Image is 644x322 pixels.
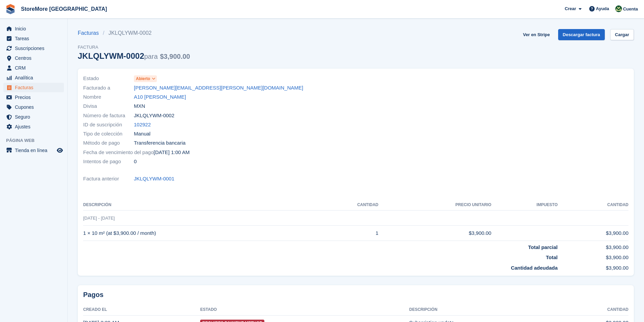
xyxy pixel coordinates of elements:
a: Abierto [134,75,157,82]
span: Facturado a [83,84,134,92]
span: Analítica [15,73,55,82]
time: 2025-10-02 07:00:00 UTC [153,149,189,156]
a: Facturas [78,29,103,37]
a: menu [3,44,64,53]
span: Nombre [83,93,134,101]
td: $3,900.00 [558,241,628,251]
nav: breadcrumbs [78,29,190,37]
span: Intentos de pago [83,158,134,166]
td: $3,900.00 [558,262,628,272]
span: CRM [15,63,55,73]
span: ID de suscripción [83,121,134,129]
span: Divisa [83,102,134,110]
a: StoreMore [GEOGRAPHIC_DATA] [18,3,110,15]
span: Facturas [15,83,55,92]
a: menu [3,112,64,122]
span: $3,900.00 [160,53,190,60]
a: menu [3,63,64,73]
th: Cantidad [555,304,628,315]
a: menu [3,24,64,33]
td: $3,900.00 [558,251,628,262]
span: Seguro [15,112,55,122]
a: menu [3,34,64,43]
td: 1 × 10 m² (at $3,900.00 / month) [83,226,312,241]
span: Abierto [136,76,150,82]
strong: Cantidad adeudada [511,265,557,271]
span: Fecha de vencimiento del pago [83,149,153,156]
a: Descargar factura [558,29,605,40]
span: Número de factura [83,112,134,120]
img: stora-icon-8386f47178a22dfd0bd8f6a31ec36ba5ce8667c1dd55bd0f319d3a0aa187defe.svg [5,4,16,14]
span: Tareas [15,34,55,43]
span: para [144,53,158,60]
span: MXN [134,102,145,110]
strong: Total [546,254,558,260]
a: menu [3,83,64,92]
span: Método de pago [83,139,134,147]
th: Cantidad [558,200,628,210]
span: Ajustes [15,122,55,131]
span: Factura [78,44,190,51]
a: menu [3,122,64,131]
th: Estado [200,304,409,315]
th: CANTIDAD [312,200,379,210]
span: Ayuda [596,5,609,12]
span: Tienda en línea [15,146,55,155]
span: Estado [83,75,134,82]
span: Tipo de colección [83,130,134,138]
img: Claudia Cortes [615,5,622,12]
span: Centros [15,53,55,63]
a: JKLQLYWM-0001 [134,175,174,183]
span: 0 [134,158,137,166]
span: Cupones [15,102,55,112]
th: Precio unitario [378,200,491,210]
a: Cargar [610,29,634,40]
span: Suscripciones [15,44,55,53]
th: Creado el [83,304,200,315]
span: [DATE] - [DATE] [83,216,115,221]
th: Impuesto [491,200,557,210]
td: $3,900.00 [558,226,628,241]
span: Inicio [15,24,55,33]
td: $3,900.00 [378,226,491,241]
th: Descripción [409,304,555,315]
td: 1 [312,226,379,241]
span: JKLQLYWM-0002 [134,112,174,120]
a: menu [3,102,64,112]
span: Manual [134,130,150,138]
a: 102922 [134,121,151,129]
a: menu [3,93,64,102]
span: Transferencia bancaria [134,139,186,147]
a: Vista previa de la tienda [56,146,64,154]
a: menu [3,53,64,63]
a: [PERSON_NAME][EMAIL_ADDRESS][PERSON_NAME][DOMAIN_NAME] [134,84,303,92]
th: Descripción [83,200,312,210]
span: Precios [15,93,55,102]
span: Página web [6,137,67,144]
span: Cuenta [623,6,638,13]
a: A10 [PERSON_NAME] [134,93,186,101]
span: Crear [565,5,576,12]
strong: Total parcial [528,244,557,250]
a: menu [3,73,64,82]
span: Factura anterior [83,175,134,183]
a: menú [3,146,64,155]
h2: Pagos [83,291,628,299]
a: Ver en Stripe [520,29,552,40]
div: JKLQLYWM-0002 [78,51,190,60]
